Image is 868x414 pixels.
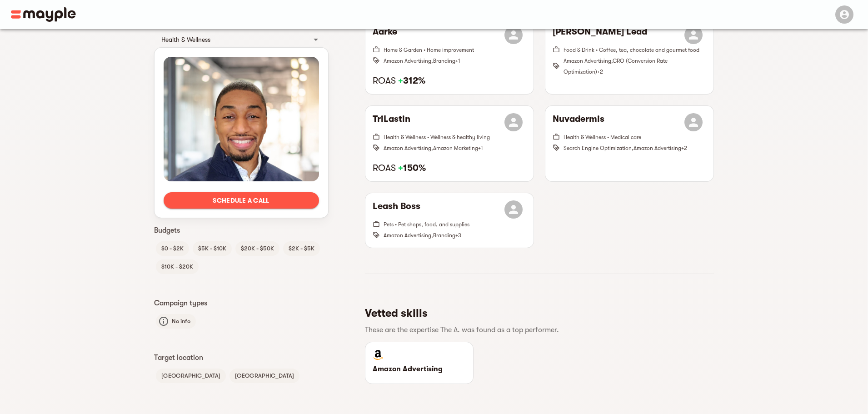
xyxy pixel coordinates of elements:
span: + 2 [681,145,687,151]
span: Branding [433,232,455,239]
span: Health & Wellness • Wellness & healthy living [384,134,490,140]
span: + [398,75,403,86]
strong: 312% [398,75,425,86]
span: Menu [830,10,857,17]
button: AarkeHome & Garden • Home improvementAmazon Advertising,Branding+1ROAS +312% [365,19,534,94]
h6: [PERSON_NAME] Lead [553,26,647,44]
span: $10K - $20K [156,261,199,272]
div: Pets [154,50,329,72]
span: + [398,163,403,173]
button: Schedule a call [164,192,319,209]
span: Amazon Advertising , [384,232,433,239]
h5: Vetted skills [365,306,707,320]
p: These are the expertise The A. was found as a top performer. [365,324,707,335]
h6: Aarke [373,26,397,44]
span: [GEOGRAPHIC_DATA] [156,370,226,381]
button: TriLastinHealth & Wellness • Wellness & healthy livingAmazon Advertising,Amazon Marketing+1ROAS +... [365,106,534,181]
span: $20K - $50K [235,243,279,254]
h6: TriLastin [373,113,410,131]
span: $2K - $5K [283,243,320,254]
span: + 2 [597,69,603,75]
h6: ROAS [373,162,526,174]
div: Health & Wellness [161,34,305,45]
span: No info [166,316,196,327]
span: Home & Garden • Home improvement [384,47,474,53]
button: [PERSON_NAME] LeadFood & Drink • Coffee, tea, chocolate and gourmet foodAmazon Advertising,CRO (C... [545,19,713,94]
h6: ROAS [373,75,526,87]
span: Amazon Marketing [433,145,478,151]
button: Leash BossPets • Pet shops, food, and suppliesAmazon Advertising,Branding+3 [365,193,534,248]
span: + 1 [455,58,460,64]
span: + 3 [455,232,461,239]
h6: Leash Boss [373,200,420,219]
span: Branding [433,58,455,64]
span: + 1 [478,145,483,151]
span: $5K - $10K [193,243,232,254]
img: Main logo [11,7,76,22]
span: [GEOGRAPHIC_DATA] [229,370,299,381]
span: Schedule a call [171,195,312,206]
span: Food & Drink • Coffee, tea, chocolate and gourmet food [564,47,699,53]
span: Health & Wellness • Medical care [564,134,641,140]
span: Amazon Advertising , [564,58,613,64]
span: Amazon Advertising [634,145,681,151]
p: Budgets [154,225,329,236]
p: Target location [154,352,329,363]
div: Health & Wellness [154,29,329,50]
span: Amazon Advertising , [384,58,433,64]
strong: 150% [398,163,426,173]
button: NuvadermisHealth & Wellness • Medical careSearch Engine Optimization,Amazon Advertising+2 [545,106,713,181]
span: CRO (Conversion Rate Optimization) [564,58,668,75]
p: Amazon Advertising [373,364,466,374]
h6: Nuvadermis [553,113,604,131]
span: Pets • Pet shops, food, and supplies [384,221,469,228]
span: Amazon Advertising , [384,145,433,151]
span: $0 - $2K [156,243,189,254]
span: Search Engine Optimization , [564,145,634,151]
p: Campaign types [154,298,329,309]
